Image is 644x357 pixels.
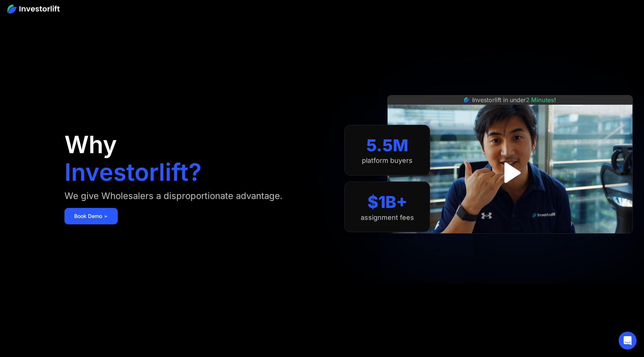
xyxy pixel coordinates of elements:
[493,156,527,189] a: open lightbox
[64,190,282,202] div: We give Wholesalers a disproportionate advantage.
[526,96,554,104] span: 2 Minutes
[64,208,118,224] a: Book Demo ➢
[64,133,117,157] h1: Why
[362,157,413,165] div: platform buyers
[361,214,414,222] div: assignment fees
[472,95,556,104] div: Investorlift in under !
[64,160,202,184] h1: Investorlift?
[454,237,566,246] iframe: Customer reviews powered by Trustpilot
[367,192,407,212] div: $1B+
[366,136,408,155] div: 5.5M
[619,332,637,350] div: Open Intercom Messenger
